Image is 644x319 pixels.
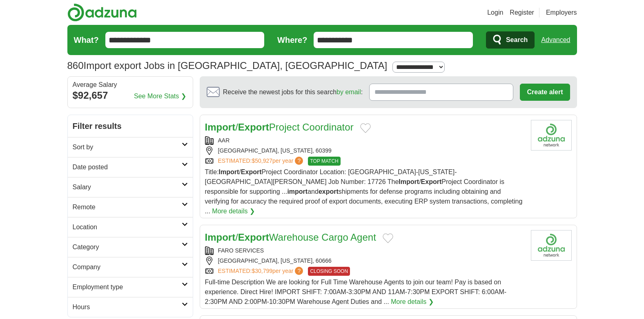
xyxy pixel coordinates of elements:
[421,178,442,185] strong: Export
[205,232,236,243] strong: Import
[205,257,524,265] div: [GEOGRAPHIC_DATA], [US_STATE], 60666
[287,188,308,195] strong: import
[73,302,182,312] h2: Hours
[67,60,388,71] h1: Import export Jobs in [GEOGRAPHIC_DATA], [GEOGRAPHIC_DATA]
[68,115,193,137] h2: Filter results
[252,268,272,274] span: $30,799
[68,257,193,277] a: Company
[205,122,354,133] a: Import/ExportProject Coordinator
[360,123,371,133] button: Add to favorite jobs
[486,31,535,49] button: Search
[219,168,239,175] strong: Import
[73,222,182,232] h2: Location
[73,202,182,212] h2: Remote
[205,232,376,243] a: Import/ExportWarehouse Cargo Agent
[531,120,572,151] img: Company logo
[238,232,269,243] strong: Export
[238,122,269,133] strong: Export
[67,58,84,73] span: 860
[391,297,434,307] a: More details ❯
[252,157,272,164] span: $50,927
[73,162,182,172] h2: Date posted
[205,122,236,133] strong: Import
[531,230,572,261] img: Company logo
[205,146,524,155] div: [GEOGRAPHIC_DATA], [US_STATE], 60399
[74,34,99,46] label: What?
[73,182,182,192] h2: Salary
[308,157,340,166] span: TOP MATCH
[295,267,303,275] span: ?
[68,137,193,157] a: Sort by
[73,262,182,272] h2: Company
[383,233,393,243] button: Add to favorite jobs
[218,267,305,276] a: ESTIMATED:$30,799per year?
[205,168,523,215] span: Title: / Project Coordinator Location: [GEOGRAPHIC_DATA]-[US_STATE]-[GEOGRAPHIC_DATA][PERSON_NAME...
[506,32,528,48] span: Search
[212,206,255,216] a: More details ❯
[73,142,182,152] h2: Sort by
[205,246,524,255] div: FARO SERVICES
[510,8,534,18] a: Register
[546,8,577,18] a: Employers
[277,34,307,46] label: Where?
[295,157,303,165] span: ?
[73,242,182,252] h2: Category
[73,88,188,103] div: $92,657
[134,91,186,101] a: See More Stats ❯
[68,277,193,297] a: Employment type
[308,267,350,276] span: CLOSING SOON
[487,8,503,18] a: Login
[68,237,193,257] a: Category
[73,282,182,292] h2: Employment type
[68,197,193,217] a: Remote
[336,89,361,95] a: by email
[223,87,363,97] span: Receive the newest jobs for this search :
[399,178,419,185] strong: Import
[68,177,193,197] a: Salary
[205,136,524,145] div: AAR
[205,279,507,305] span: Full-time Description We are looking for Full Time Warehouse Agents to join our team! Pay is base...
[319,188,339,195] strong: export
[68,297,193,317] a: Hours
[520,84,570,101] button: Create alert
[241,168,262,175] strong: Export
[68,217,193,237] a: Location
[73,82,188,88] div: Average Salary
[218,157,305,166] a: ESTIMATED:$50,927per year?
[67,3,137,22] img: Adzuna logo
[541,32,570,48] a: Advanced
[68,157,193,177] a: Date posted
